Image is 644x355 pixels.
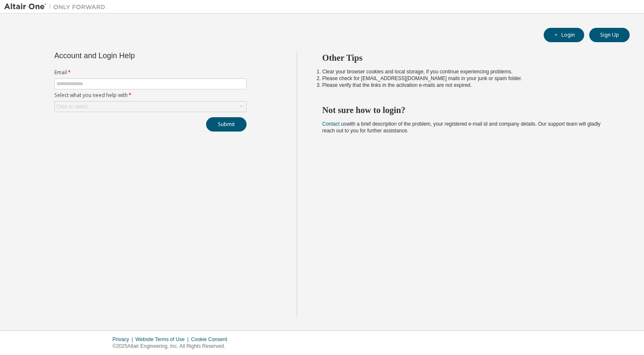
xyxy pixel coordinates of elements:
[322,105,615,116] h2: Not sure how to login?
[589,28,630,42] button: Sign Up
[56,103,88,110] div: Click to select
[54,92,247,99] label: Select what you need help with
[322,121,346,127] a: Contact us
[135,336,191,343] div: Website Terms of Use
[206,117,247,132] button: Submit
[54,52,208,59] div: Account and Login Help
[322,82,615,89] li: Please verify that the links in the activation e-mails are not expired.
[54,69,247,76] label: Email
[191,336,232,343] div: Cookie Consent
[113,336,135,343] div: Privacy
[113,343,232,350] p: © 2025 Altair Engineering, Inc. All Rights Reserved.
[322,121,601,134] span: with a brief description of the problem, your registered e-mail id and company details. Our suppo...
[322,52,615,63] h2: Other Tips
[55,102,246,112] div: Click to select
[322,75,615,82] li: Please check for [EMAIL_ADDRESS][DOMAIN_NAME] mails in your junk or spam folder.
[322,68,615,75] li: Clear your browser cookies and local storage, if you continue experiencing problems.
[544,28,584,42] button: Login
[4,3,110,11] img: Altair One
